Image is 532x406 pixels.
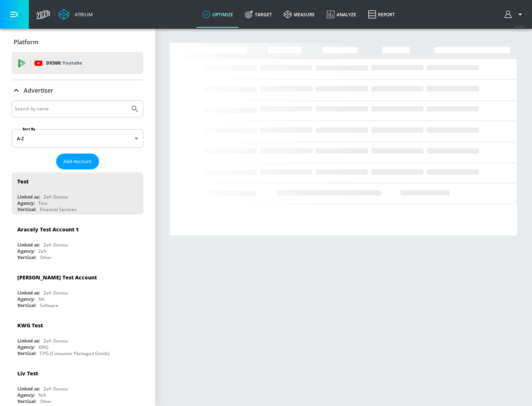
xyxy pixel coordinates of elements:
[12,316,143,358] div: KWG TestLinked as:Zefr DemosAgency:KWGVertical:CPG (Consumer Packaged Goods)
[44,194,68,200] div: Zefr Demos
[17,302,36,309] div: Vertical:
[321,1,362,28] a: Analyze
[40,254,52,261] div: Other
[12,172,143,214] div: TestLinked as:Zefr DemosAgency:TestVertical:Financial Services
[12,32,143,52] div: Platform
[12,220,143,262] div: Aracely Test Account 1Linked as:Zefr DemosAgency:ZefrVertical:Other
[17,370,38,377] div: Liv Test
[12,268,143,310] div: [PERSON_NAME] Test AccountLinked as:Zefr DemosAgency:NAVertical:Software
[197,1,239,28] a: optimize
[17,296,35,302] div: Agency:
[40,206,76,213] div: Financial Services
[21,127,37,131] label: Sort By
[14,38,38,46] p: Platform
[38,392,46,398] div: N/A
[17,242,40,248] div: Linked as:
[17,200,35,206] div: Agency:
[64,157,92,166] span: Add Account
[40,350,110,357] div: CPG (Consumer Packaged Goods)
[38,200,47,206] div: Test
[17,206,36,213] div: Vertical:
[44,290,68,296] div: Zefr Demos
[17,178,28,185] div: Test
[17,194,40,200] div: Linked as:
[44,242,68,248] div: Zefr Demos
[58,9,93,20] a: Atrium
[40,398,52,405] div: Other
[15,104,127,114] input: Search by name
[17,290,40,296] div: Linked as:
[24,86,53,94] p: Advertiser
[17,226,79,233] div: Aracely Test Account 1
[40,302,58,309] div: Software
[38,344,48,350] div: KWG
[17,274,97,281] div: [PERSON_NAME] Test Account
[56,154,99,169] button: Add Account
[362,1,401,28] a: Report
[17,398,36,405] div: Vertical:
[72,11,93,18] div: Atrium
[46,59,82,67] p: DV360:
[17,322,43,329] div: KWG Test
[17,344,35,350] div: Agency:
[12,52,143,74] div: DV360: Youtube
[17,392,35,398] div: Agency:
[239,1,278,28] a: Target
[17,338,40,344] div: Linked as:
[17,386,40,392] div: Linked as:
[12,129,143,148] div: A-Z
[17,248,35,254] div: Agency:
[17,350,36,357] div: Vertical:
[514,24,525,28] span: v 4.24.0
[44,338,68,344] div: Zefr Demos
[12,80,143,101] div: Advertiser
[278,1,321,28] a: measure
[62,59,82,67] p: Youtube
[17,254,36,261] div: Vertical:
[44,386,68,392] div: Zefr Demos
[38,296,45,302] div: NA
[38,248,47,254] div: Zefr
